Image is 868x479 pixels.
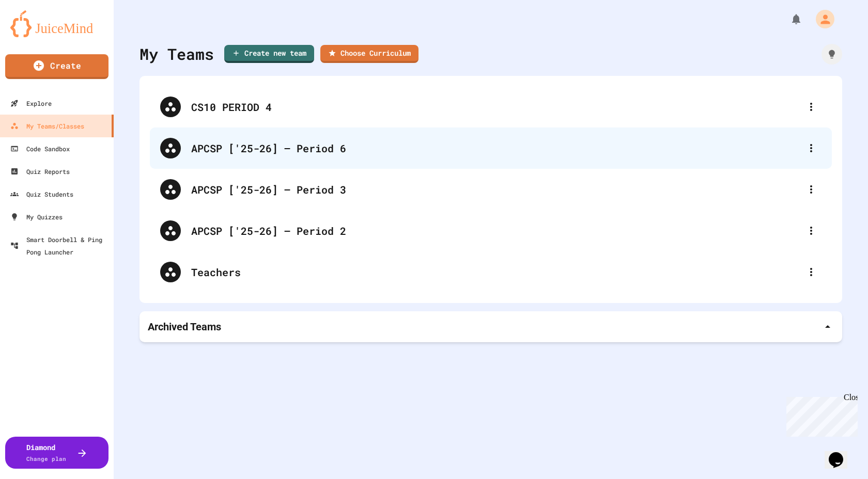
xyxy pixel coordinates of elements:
[150,251,832,293] div: Teachers
[26,455,66,462] span: Change plan
[5,437,109,469] button: DiamondChange plan
[150,86,832,127] div: CS10 PERIOD 4
[10,10,103,37] img: logo-orange.svg
[191,223,801,238] div: APCSP ['25-26] — Period 2
[191,182,801,197] div: APCSP ['25-26] — Period 3
[191,264,801,280] div: Teachers
[320,45,419,63] a: Choose Curriculum
[150,210,832,251] div: APCSP ['25-26] — Period 2
[10,142,70,155] div: Code Sandbox
[10,233,110,258] div: Smart Doorbell & Ping Pong Launcher
[4,4,71,66] div: Chat with us now!Close
[224,45,314,63] a: Create new team
[805,7,837,31] div: My Account
[782,393,858,437] iframe: chat widget
[150,127,832,169] div: APCSP ['25-26] — Period 6
[191,140,801,156] div: APCSP ['25-26] — Period 6
[26,442,66,464] div: Diamond
[10,188,73,200] div: Quiz Students
[10,211,63,223] div: My Quizzes
[825,438,858,469] iframe: chat widget
[191,99,801,115] div: CS10 PERIOD 4
[10,97,52,109] div: Explore
[10,165,70,178] div: Quiz Reports
[148,320,221,334] p: Archived Teams
[5,54,109,79] a: Create
[822,44,842,65] div: How it works
[771,10,805,28] div: My Notifications
[139,42,214,66] div: My Teams
[10,120,84,132] div: My Teams/Classes
[150,169,832,210] div: APCSP ['25-26] — Period 3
